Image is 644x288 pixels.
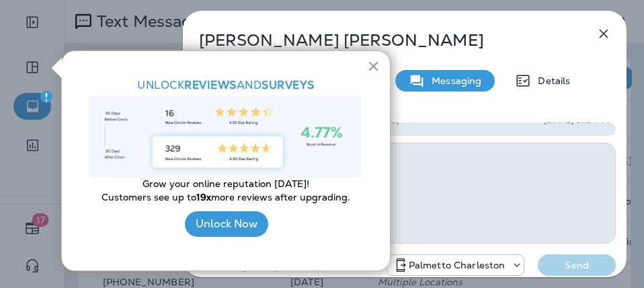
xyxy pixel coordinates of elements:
strong: 19x [196,191,211,203]
p: Palmetto Charleston [409,260,506,271]
strong: SURVEYS [261,78,315,92]
p: Grow your online reputation [DATE]! [89,178,363,191]
span: UNLOCK [137,78,184,92]
strong: Reviews [184,78,237,92]
div: +1 (843) 277-8322 [387,257,524,273]
span: Customers see up to [102,191,196,203]
button: Unlock Now [185,211,268,237]
button: Close [367,55,380,77]
p: Details [531,75,570,86]
p: [PERSON_NAME] [PERSON_NAME] [199,31,566,50]
span: more reviews after upgrading. [211,191,350,203]
span: and [237,78,262,92]
p: Messaging [425,75,481,86]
